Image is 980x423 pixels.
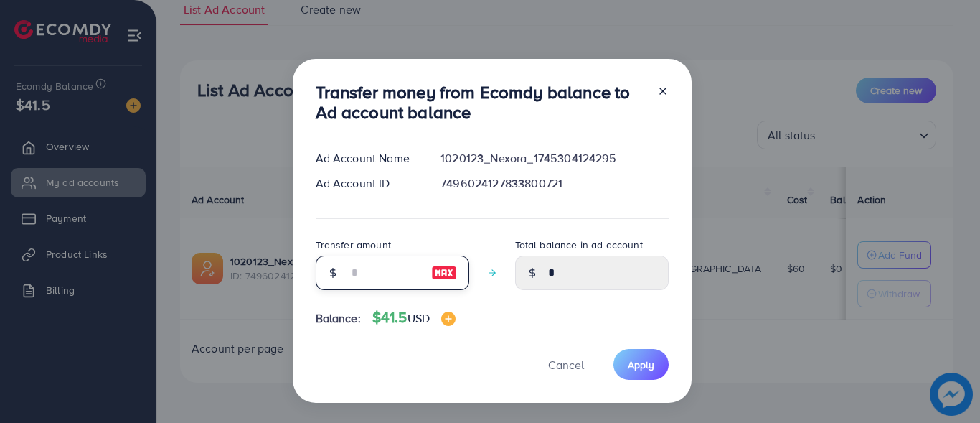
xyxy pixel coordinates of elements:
span: Apply [628,358,654,372]
img: image [441,312,456,326]
div: Ad Account ID [304,175,430,192]
div: 7496024127833800721 [429,175,679,192]
h3: Transfer money from Ecomdy balance to Ad account balance [316,82,646,124]
label: Transfer amount [316,238,391,252]
button: Apply [613,349,669,380]
span: Balance: [316,310,361,327]
span: USD [407,310,430,326]
div: Ad Account Name [304,150,430,167]
button: Cancel [530,349,602,380]
div: 1020123_Nexora_1745304124295 [429,150,679,167]
h4: $41.5 [372,309,456,327]
span: Cancel [548,357,584,373]
img: image [431,264,457,282]
label: Total balance in ad account [515,238,643,252]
